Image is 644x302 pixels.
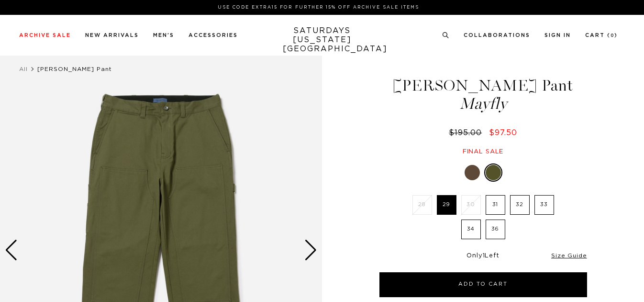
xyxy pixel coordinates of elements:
p: Use Code EXTRA15 for Further 15% Off Archive Sale Items [23,4,614,11]
label: 36 [486,220,505,239]
a: New Arrivals [85,33,139,38]
a: SATURDAYS[US_STATE][GEOGRAPHIC_DATA] [283,26,362,54]
div: Final sale [378,148,588,156]
a: Men's [153,33,174,38]
div: Previous slide [5,240,18,261]
a: Cart (0) [585,33,618,38]
a: Archive Sale [19,33,71,38]
label: 32 [510,195,530,215]
label: 29 [437,195,456,215]
span: Mayfly [378,96,588,112]
label: 33 [534,195,554,215]
div: Next slide [304,240,317,261]
a: All [19,66,28,72]
del: $195.00 [449,129,486,137]
span: $97.50 [489,129,517,137]
a: Sign In [544,33,571,38]
div: Only Left [379,252,587,260]
a: Size Guide [551,253,587,258]
label: 31 [486,195,505,215]
a: Collaborations [464,33,530,38]
small: 0 [611,34,614,38]
a: Accessories [189,33,238,38]
span: [PERSON_NAME] Pant [37,66,112,72]
label: 34 [461,220,481,239]
h1: [PERSON_NAME] Pant [378,78,588,112]
button: Add to Cart [379,272,587,297]
span: 1 [483,253,485,259]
